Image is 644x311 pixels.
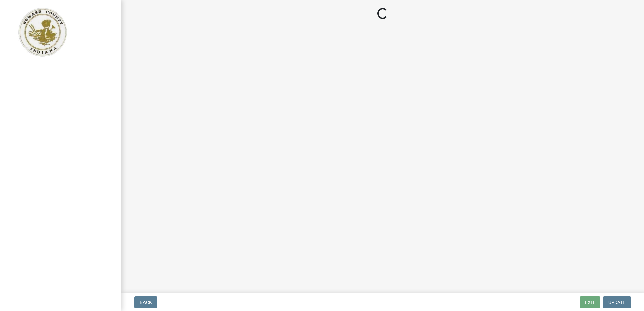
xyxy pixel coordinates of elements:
[140,300,152,305] span: Back
[603,296,631,308] button: Update
[608,300,625,305] span: Update
[134,296,157,308] button: Back
[13,7,71,58] img: Howard County, Indiana
[580,296,600,308] button: Exit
